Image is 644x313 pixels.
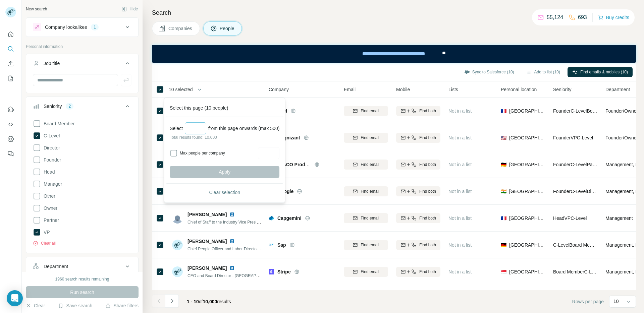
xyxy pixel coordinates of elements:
span: [GEOGRAPHIC_DATA] [509,108,545,114]
span: Find both [419,108,436,114]
span: Find both [419,242,436,248]
span: Head [41,169,55,175]
h4: Search [152,8,636,17]
span: 🇩🇪 [501,161,506,168]
span: Not in a list [448,108,472,114]
button: Dashboard [5,133,16,145]
span: [PERSON_NAME] [187,211,227,218]
span: C-Level [41,132,60,139]
button: Use Surfe on LinkedIn [5,104,16,116]
button: Find email [344,160,388,170]
div: 1 [91,24,99,30]
button: Buy credits [598,13,629,22]
button: Share filters [105,302,139,309]
span: Manager [41,181,62,187]
span: Find both [419,135,436,141]
button: Find email [344,106,388,116]
button: Quick start [5,28,16,40]
span: Cognizant [277,134,300,141]
button: Seniority2 [26,98,138,117]
button: Find emails & mobiles (10) [568,67,633,77]
img: Logo of Sap [269,242,274,248]
button: Find both [396,133,440,143]
span: Mobile [396,86,410,93]
span: 1 - 10 [187,299,199,304]
span: [GEOGRAPHIC_DATA] [509,161,545,168]
span: Not in a list [448,189,472,194]
span: [GEOGRAPHIC_DATA] [509,242,545,248]
button: Clear all [33,240,56,246]
iframe: Banner [152,45,636,63]
span: Not in a list [448,162,472,167]
span: Clear selection [209,189,240,196]
span: Companies [168,25,193,32]
span: Email [344,86,356,93]
span: Chief of Staff to the Industry Vice President, Global Head of Aerospace & Defense [187,219,333,225]
button: Find both [396,267,440,277]
p: 10 [613,298,619,305]
span: 🇸🇬 [501,268,506,275]
button: Hide [117,4,143,14]
span: Chief People Officer and Labor Director, Member of the Executive Board [187,246,316,251]
button: Find email [344,186,388,196]
span: Management [605,215,633,222]
img: Logo of Stripe [269,269,274,274]
button: Find both [396,240,440,250]
span: Founder C-Level Partner [553,162,602,167]
span: Board Member C-Level Director [553,269,617,274]
span: Find email [361,188,379,194]
span: Director [41,144,60,151]
img: Avatar [172,240,183,250]
span: Department [605,86,630,93]
button: Enrich CSV [5,58,16,70]
span: Find email [361,162,379,168]
button: Use Surfe API [5,118,16,130]
img: LinkedIn logo [229,212,235,217]
span: Not in a list [448,269,472,274]
button: Company lookalikes1 [26,19,138,35]
p: Total results found: 10,000 [170,134,279,140]
span: 🇫🇷 [501,215,506,222]
span: People [220,25,235,32]
span: results [187,299,231,304]
img: Avatar [172,213,183,224]
span: 10,000 [203,299,217,304]
div: Company lookalikes [45,24,87,30]
label: Max people per company [180,150,256,156]
span: Founder [41,156,61,163]
button: Search [5,43,16,55]
div: 2 [66,103,73,109]
span: Not in a list [448,215,472,221]
span: Personal location [501,86,537,93]
span: Google [277,188,293,195]
button: Find both [396,186,440,196]
button: Find email [344,133,388,143]
button: Feedback [5,148,16,160]
img: LinkedIn logo [229,239,235,244]
span: Find email [361,242,379,248]
span: 10 selected [169,86,193,93]
span: Company [269,86,289,93]
span: Board Member [41,120,75,127]
span: Sap [277,242,286,248]
span: Lists [448,86,458,93]
span: 🇺🇸 [501,134,506,141]
span: C-Level Board Member Director [553,242,617,248]
span: Find email [361,108,379,114]
button: Find both [396,160,440,170]
span: Find email [361,135,379,141]
button: Clear [26,302,45,309]
div: Select from this page onwards (max 500) [170,122,279,134]
div: Select this page (10 people) [166,99,283,117]
span: Find both [419,215,436,221]
button: Find email [344,267,388,277]
button: Clear selection [170,186,279,198]
span: 🇩🇪 [501,242,506,248]
p: Personal information [26,44,139,50]
div: 1960 search results remaining [55,276,109,282]
span: [GEOGRAPHIC_DATA] [509,268,545,275]
button: My lists [5,72,16,84]
p: 693 [578,13,587,21]
button: Find both [396,213,440,223]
